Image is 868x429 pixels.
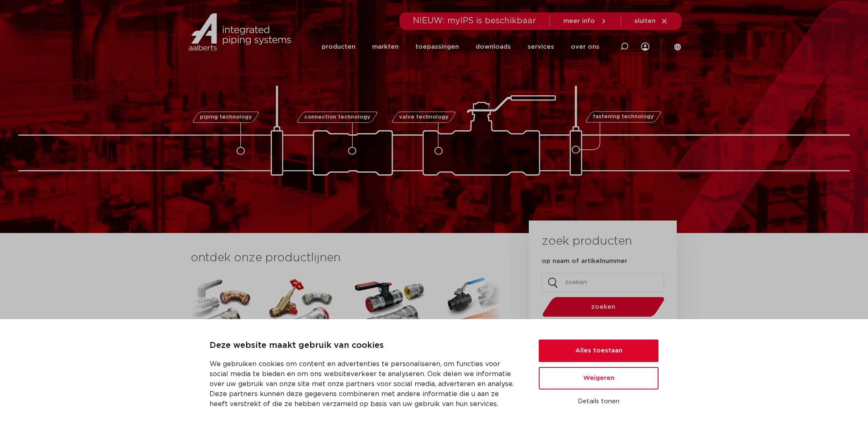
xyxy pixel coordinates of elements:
h3: ontdek onze productlijnen [191,250,501,266]
button: Alles toestaan [539,340,658,362]
a: services [528,31,554,63]
a: sluiten [634,17,668,25]
button: zoeken [539,296,668,317]
input: zoeken [542,273,664,292]
label: op naam of artikelnummer [542,257,627,265]
a: meer info [563,17,607,25]
a: downloads [476,31,511,63]
span: zoeken [564,304,643,310]
a: VSHShurjoint [440,275,515,402]
button: Details tonen [539,394,658,409]
span: valve technology [399,114,448,120]
span: connection technology [304,114,370,120]
button: Weigeren [539,367,658,389]
a: over ons [571,31,599,63]
nav: Menu [322,31,599,63]
a: VSHXPress [178,275,253,402]
p: We gebruiken cookies om content en advertenties te personaliseren, om functies voor social media ... [210,359,519,409]
p: Deze website maakt gebruik van cookies [210,339,519,352]
a: toepassingen [415,31,459,63]
span: piping technology [200,114,252,120]
h3: zoek producten [542,233,632,250]
span: meer info [563,18,595,24]
a: VSHSudoPress [266,275,340,402]
a: producten [322,31,355,63]
span: sluiten [634,18,656,24]
a: markten [372,31,399,63]
span: fastening technology [593,114,654,120]
span: NIEUW: myIPS is beschikbaar [413,17,536,25]
a: VSHPowerPress [353,275,428,402]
